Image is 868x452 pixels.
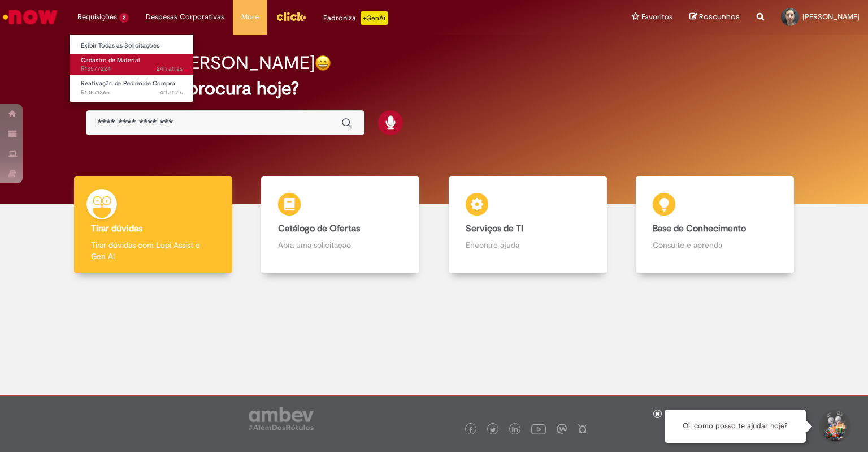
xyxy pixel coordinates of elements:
time: 26/09/2025 15:56:14 [160,88,183,97]
img: logo_footer_twitter.png [490,427,496,433]
a: Serviços de TI Encontre ajuda [434,176,622,274]
span: Despesas Corporativas [146,11,224,23]
p: +GenAi [361,11,388,25]
p: Consulte e aprenda [653,239,777,251]
p: Encontre ajuda [466,239,590,251]
span: Reativação de Pedido de Compra [81,79,175,88]
a: Rascunhos [689,12,740,23]
img: logo_footer_facebook.png [468,427,474,433]
a: Aberto R13571365 : Reativação de Pedido de Compra [70,78,194,98]
img: logo_footer_ambev_rotulo_gray.png [249,407,314,430]
img: logo_footer_naosei.png [578,424,588,434]
span: Requisições [77,11,117,23]
b: Serviços de TI [466,223,523,234]
button: Iniciar Conversa de Suporte [817,410,851,444]
p: Tirar dúvidas com Lupi Assist e Gen Ai [91,239,215,262]
a: Exibir Todas as Solicitações [70,40,194,52]
span: R13577224 [81,64,183,74]
time: 29/09/2025 14:23:41 [157,64,183,73]
img: logo_footer_linkedin.png [512,427,518,433]
a: Catálogo de Ofertas Abra uma solicitação [247,176,435,274]
h2: O que você procura hoje? [86,79,783,98]
img: ServiceNow [1,6,59,28]
p: Abra uma solicitação [278,239,402,251]
div: Oi, como posso te ajudar hoje? [665,410,806,443]
b: Base de Conhecimento [653,223,746,234]
a: Tirar dúvidas Tirar dúvidas com Lupi Assist e Gen Ai [59,176,247,274]
span: [PERSON_NAME] [802,12,860,21]
span: 24h atrás [157,64,183,73]
span: 2 [119,13,129,23]
b: Catálogo de Ofertas [278,223,360,234]
a: Aberto R13577224 : Cadastro de Material [70,54,194,75]
span: Cadastro de Material [81,56,140,64]
img: logo_footer_workplace.png [557,424,567,434]
span: 4d atrás [160,88,183,97]
ul: Requisições [69,34,194,102]
h2: Boa tarde, [PERSON_NAME] [86,53,315,73]
img: happy-face.png [315,55,331,71]
div: Padroniza [323,11,388,25]
b: Tirar dúvidas [91,223,142,234]
span: R13571365 [81,88,183,97]
img: logo_footer_youtube.png [531,421,546,436]
a: Base de Conhecimento Consulte e aprenda [622,176,809,274]
img: click_logo_yellow_360x200.png [276,8,306,25]
span: Rascunhos [699,11,740,22]
span: More [241,11,259,23]
span: Favoritos [641,11,672,23]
